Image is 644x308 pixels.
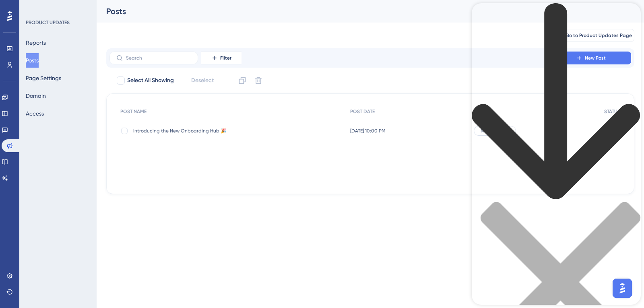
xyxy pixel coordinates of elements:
[350,128,386,134] span: [DATE] 10:00 PM
[126,55,191,61] input: Search
[26,89,46,103] button: Domain
[184,73,221,88] button: Deselect
[26,53,39,68] button: Posts
[19,2,50,12] span: Need Help?
[26,35,46,50] button: Reports
[127,76,174,85] span: Select All Showing
[106,6,614,17] div: Posts
[5,5,19,19] img: launcher-image-alternative-text
[120,108,147,115] span: POST NAME
[350,108,375,115] span: POST DATE
[191,76,214,85] span: Deselect
[26,106,44,121] button: Access
[26,71,61,85] button: Page Settings
[220,55,231,61] span: Filter
[133,128,262,134] span: Introducing the New Onboarding Hub 🎉
[2,2,22,22] button: Open AI Assistant Launcher
[201,52,242,64] button: Filter
[26,19,70,26] div: PRODUCT UPDATES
